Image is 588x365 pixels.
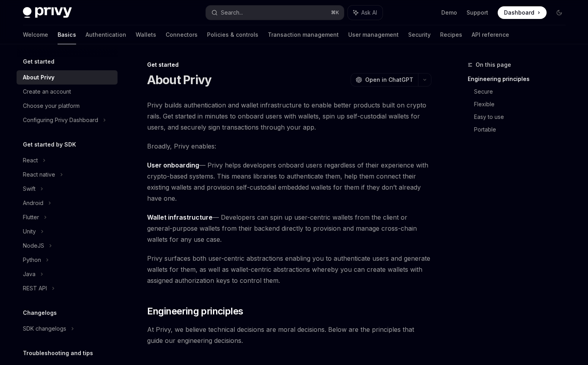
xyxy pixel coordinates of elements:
div: About Privy [23,73,54,82]
span: Dashboard [504,9,534,17]
div: Choose your platform [23,101,80,111]
h5: Changelogs [23,308,57,318]
h5: Get started by SDK [23,140,76,149]
img: dark logo [23,7,72,18]
a: Demo [441,9,457,17]
a: Policies & controls [207,25,258,44]
a: Wallets [136,25,156,44]
a: Portable [474,123,572,136]
span: At Privy, we believe technical decisions are moral decisions. Below are the principles that guide... [147,324,431,346]
a: Basics [58,25,76,44]
div: Flutter [23,213,39,222]
a: Easy to use [474,111,572,123]
div: Swift [23,184,35,194]
span: Ask AI [361,9,377,17]
div: SDK changelogs [23,324,66,333]
div: React [23,156,38,165]
div: Java [23,269,35,279]
div: Configuring Privy Dashboard [23,115,98,125]
span: On this page [476,60,511,70]
h5: Get started [23,57,54,66]
a: Security [408,25,431,44]
h1: About Privy [147,73,212,87]
strong: Wallet infrastructure [147,213,213,221]
div: Search... [221,8,243,17]
a: User management [348,25,399,44]
a: About Privy [17,70,118,85]
button: Open in ChatGPT [351,73,418,87]
strong: User onboarding [147,161,199,169]
button: Ask AI [348,6,383,20]
span: Open in ChatGPT [365,76,413,84]
a: Create an account [17,85,118,99]
a: Connectors [166,25,198,44]
span: Engineering principles [147,305,243,318]
a: Secure [474,85,572,98]
a: Welcome [23,25,48,44]
span: Privy builds authentication and wallet infrastructure to enable better products built on crypto r... [147,100,431,133]
a: Authentication [86,25,126,44]
div: Android [23,198,43,208]
span: ⌘ K [331,9,339,16]
div: REST API [23,284,47,293]
a: Support [467,9,488,17]
button: Search...⌘K [206,6,344,20]
div: Get started [147,61,431,69]
span: Privy surfaces both user-centric abstractions enabling you to authenticate users and generate wal... [147,253,431,286]
a: API reference [472,25,509,44]
div: Create an account [23,87,71,96]
div: Python [23,255,41,265]
div: Unity [23,227,36,236]
span: Broadly, Privy enables: [147,141,431,152]
h5: Troubleshooting and tips [23,348,93,358]
button: Toggle dark mode [553,6,566,19]
span: — Privy helps developers onboard users regardless of their experience with crypto-based systems. ... [147,160,431,204]
a: Choose your platform [17,99,118,113]
div: React native [23,170,55,179]
div: NodeJS [23,241,44,250]
a: Flexible [474,98,572,111]
a: Dashboard [498,6,547,19]
span: — Developers can spin up user-centric wallets from the client or general-purpose wallets from the... [147,212,431,245]
a: Recipes [440,25,462,44]
a: Engineering principles [468,73,572,85]
a: Transaction management [268,25,339,44]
